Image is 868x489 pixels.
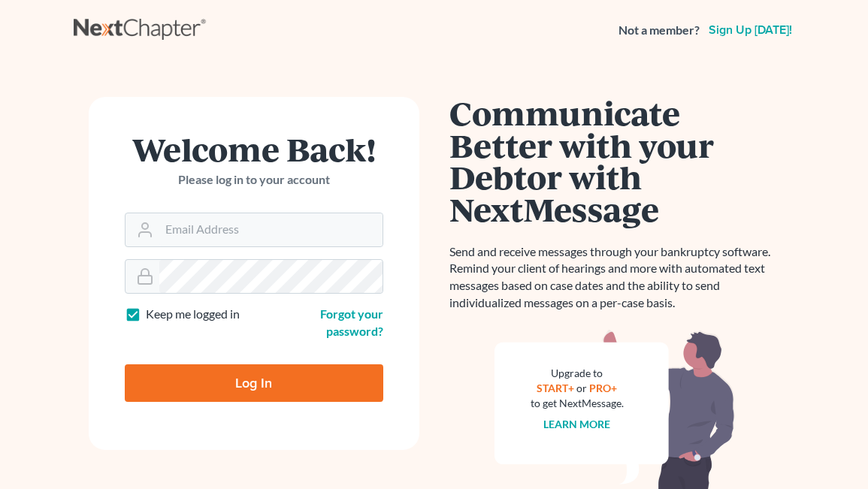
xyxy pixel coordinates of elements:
p: Please log in to your account [125,171,383,189]
a: Forgot your password? [320,306,383,338]
div: Upgrade to [531,366,624,381]
div: to get NextMessage. [531,396,624,411]
strong: Not a member? [618,22,700,39]
h1: Welcome Back! [125,133,383,165]
a: Sign up [DATE]! [706,24,795,36]
a: START+ [537,382,574,394]
label: Keep me logged in [146,306,240,323]
h1: Communicate Better with your Debtor with NextMessage [449,97,780,225]
input: Email Address [159,213,383,246]
span: or [576,382,587,394]
input: Log In [125,364,383,402]
a: PRO+ [589,382,617,394]
a: Learn more [543,418,610,430]
p: Send and receive messages through your bankruptcy software. Remind your client of hearings and mo... [449,243,780,312]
